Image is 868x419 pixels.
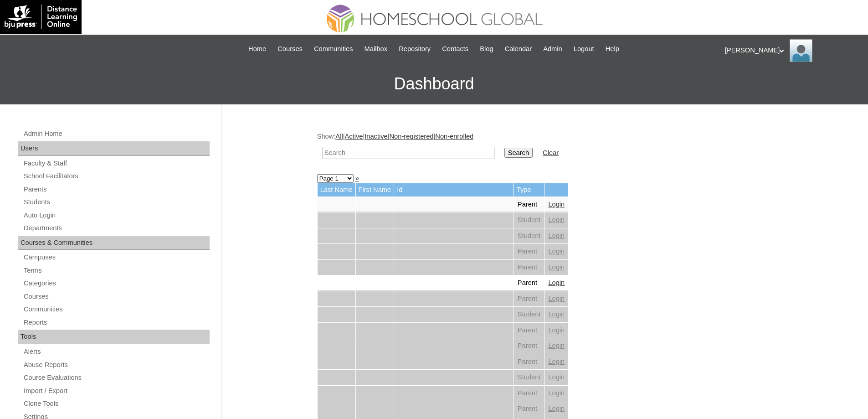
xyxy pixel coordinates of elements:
img: logo-white.png [5,5,77,29]
td: Student [514,228,544,244]
a: Help [601,44,624,54]
span: Home [248,44,266,54]
a: Clone Tools [23,398,210,409]
td: Id [394,183,514,197]
a: Login [548,310,565,318]
td: Type [514,183,544,197]
a: Non-enrolled [435,133,473,140]
td: Parent [514,323,544,338]
div: Users [18,141,210,156]
a: Alerts [23,346,210,357]
a: Home [244,44,271,54]
a: Terms [23,265,210,276]
td: Parent [514,401,544,417]
a: Login [548,389,565,397]
a: » [355,175,359,182]
a: Abuse Reports [23,359,210,371]
input: Search [323,147,494,159]
a: Mailbox [360,44,392,54]
a: Admin [539,44,567,54]
a: Logout [569,44,599,54]
a: Repository [394,44,435,54]
a: Courses [273,44,307,54]
div: Tools [18,330,210,344]
a: Faculty & Staff [23,158,210,169]
td: Parent [514,354,544,370]
a: Login [548,358,565,365]
a: Clear [543,149,559,156]
div: Courses & Communities [18,236,210,250]
a: Login [548,248,565,255]
a: Parents [23,184,210,195]
a: School Facilitators [23,171,210,182]
span: Courses [277,44,303,54]
h3: Dashboard [5,63,863,104]
a: Admin Home [23,128,210,140]
td: Parent [514,338,544,354]
a: Contacts [437,44,473,54]
a: Communities [23,304,210,315]
td: Parent [514,291,544,307]
a: Login [548,405,565,412]
a: All [335,133,343,140]
a: Calendar [500,44,536,54]
span: Mailbox [365,44,388,54]
span: Calendar [505,44,532,54]
a: Login [548,201,565,208]
td: Parent [514,386,544,401]
a: Reports [23,317,210,328]
a: Import / Export [23,385,210,397]
a: Login [548,295,565,302]
div: Show: | | | | [317,132,768,164]
a: Login [548,216,565,223]
span: Repository [399,44,431,54]
a: Auto Login [23,210,210,221]
a: Non-registered [390,133,434,140]
td: Parent [514,244,544,259]
span: Communities [314,44,353,54]
span: Help [606,44,619,54]
img: Ariane Ebuen [790,39,812,62]
a: Course Evaluations [23,372,210,383]
a: Courses [23,291,210,302]
td: Parent [514,197,544,212]
a: Departments [23,222,210,234]
td: Student [514,307,544,322]
td: Last Name [318,183,355,197]
td: Parent [514,275,544,291]
div: [PERSON_NAME] [725,39,859,62]
a: Communities [309,44,358,54]
a: Login [548,232,565,239]
a: Inactive [365,133,388,140]
a: Login [548,326,565,334]
a: Categories [23,278,210,289]
a: Login [548,373,565,381]
a: Students [23,197,210,208]
a: Login [548,279,565,286]
td: Parent [514,260,544,275]
a: Login [548,264,565,271]
a: Login [548,342,565,349]
span: Admin [543,44,562,54]
span: Blog [480,44,493,54]
span: Contacts [442,44,468,54]
td: First Name [356,183,394,197]
a: Blog [475,44,498,54]
input: Search [504,148,533,158]
span: Logout [574,44,594,54]
td: Student [514,370,544,385]
td: Student [514,212,544,228]
a: Campuses [23,252,210,263]
a: Active [344,133,363,140]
